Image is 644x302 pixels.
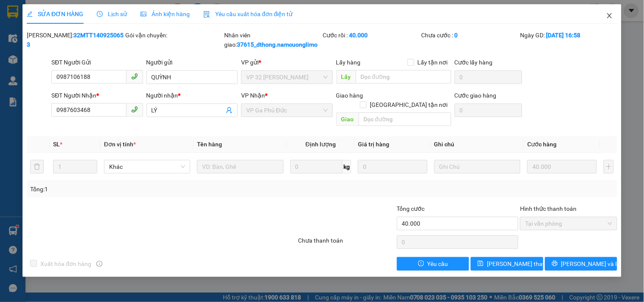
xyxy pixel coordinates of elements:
[397,257,469,271] button: exclamation-circleYêu cầu
[30,185,249,194] div: Tổng: 1
[27,32,124,48] b: 32MTT1409250653
[545,257,617,271] button: printer[PERSON_NAME] và In
[203,11,293,17] span: Yêu cầu xuất hóa đơn điện tử
[126,31,222,40] div: Gói vận chuyển:
[297,236,396,251] div: Chưa thanh toán
[336,92,363,99] span: Giao hàng
[418,260,424,267] span: exclamation-circle
[455,59,493,66] label: Cước lấy hàng
[226,107,233,114] span: user-add
[527,141,557,148] span: Cước hàng
[306,141,336,148] span: Định lượng
[358,160,427,173] input: 0
[323,31,419,40] div: Cước rồi :
[487,259,555,268] span: [PERSON_NAME] thay đổi
[422,31,518,40] div: Chưa cước :
[131,106,138,113] span: phone
[455,92,497,99] label: Cước giao hàng
[203,11,210,18] img: icon
[79,46,355,57] li: Hotline: 1900400028
[241,92,265,99] span: VP Nhận
[434,160,520,173] input: Ghi Chú
[520,31,617,40] div: Ngày GD:
[246,71,327,84] span: VP 32 Mạc Thái Tổ
[96,261,102,267] span: info-circle
[356,70,451,84] input: Dọc đường
[525,217,612,230] span: Tại văn phòng
[397,205,425,212] span: Tổng cước
[359,112,451,126] input: Dọc đường
[141,11,146,17] span: picture
[53,141,60,148] span: SL
[349,32,368,39] b: 40.000
[598,4,622,28] button: Close
[104,141,136,148] span: Đơn vị tính
[146,58,238,67] div: Người gửi
[27,31,124,49] div: [PERSON_NAME]:
[197,141,222,148] span: Tên hàng
[358,141,389,148] span: Giá trị hàng
[224,31,321,49] div: Nhân viên giao:
[51,58,143,67] div: SĐT Người Gửi
[37,259,95,268] span: Xuất hóa đơn hàng
[455,70,523,84] input: Cước lấy hàng
[552,260,558,267] span: printer
[336,59,361,66] span: Lấy hàng
[246,104,327,117] span: VP Ga Phủ Đức
[604,160,614,173] button: plus
[27,11,83,17] span: SỬA ĐƠN HÀNG
[478,260,484,267] span: save
[79,36,355,46] li: Số nhà [STREET_ADDRESS][PERSON_NAME]
[146,91,238,100] div: Người nhận
[427,259,448,268] span: Yêu cầu
[455,32,458,39] b: 0
[546,32,580,39] b: [DATE] 16:58
[27,11,33,17] span: edit
[343,160,351,173] span: kg
[336,70,356,84] span: Lấy
[51,91,143,100] div: SĐT Người Nhận
[109,160,185,173] span: Khác
[527,160,597,173] input: 0
[520,205,577,212] label: Hình thức thanh toán
[30,160,44,173] button: delete
[471,257,543,271] button: save[PERSON_NAME] thay đổi
[561,259,621,268] span: [PERSON_NAME] và In
[197,160,283,173] input: VD: Bàn, Ghế
[367,100,451,109] span: [GEOGRAPHIC_DATA] tận nơi
[103,10,332,33] b: Công ty TNHH Trọng Hiếu Phú Thọ - Nam Cường Limousine
[336,112,359,126] span: Giao
[97,11,103,17] span: clock-circle
[97,11,127,17] span: Lịch sử
[131,73,138,80] span: phone
[431,136,524,153] th: Ghi chú
[606,12,613,19] span: close
[141,11,190,17] span: Ảnh kiện hàng
[237,41,318,48] b: 37615_dthong.namcuonglimo
[414,58,451,67] span: Lấy tận nơi
[455,103,523,117] input: Cước giao hàng
[241,58,332,67] div: VP gửi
